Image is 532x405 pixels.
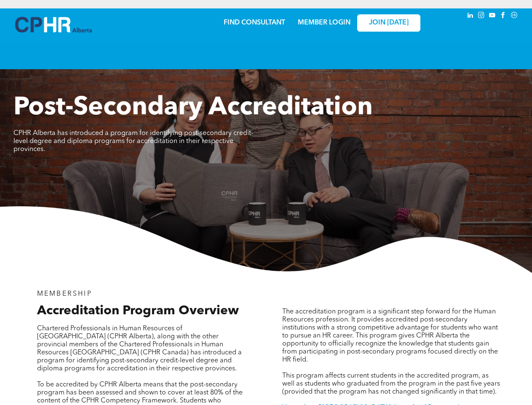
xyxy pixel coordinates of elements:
a: instagram [477,11,486,22]
a: facebook [499,11,508,22]
a: Social network [510,11,519,22]
span: Accreditation Program Overview [37,305,239,317]
a: MEMBER LOGIN [298,19,350,26]
span: The accreditation program is a significant step forward for the Human Resources profession. It pr... [282,308,498,363]
span: MEMBERSHIP [37,291,92,297]
a: youtube [488,11,497,22]
span: JOIN [DATE] [369,19,409,27]
a: FIND CONSULTANT [224,19,285,26]
span: Chartered Professionals in Human Resources of [GEOGRAPHIC_DATA] (CPHR Alberta), along with the ot... [37,325,242,372]
span: This program affects current students in the accredited program, as well as students who graduate... [282,373,500,395]
span: CPHR Alberta has introduced a program for identifying post-secondary credit-level degree and dipl... [13,130,253,153]
a: linkedin [466,11,475,22]
span: Post-Secondary Accreditation [13,95,373,121]
img: A blue and white logo for cp alberta [15,17,92,32]
a: JOIN [DATE] [357,14,420,32]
